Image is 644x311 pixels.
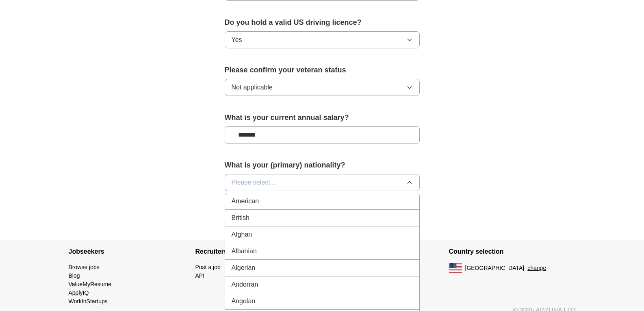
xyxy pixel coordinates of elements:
button: Please select... [225,174,420,191]
button: change [527,264,546,272]
span: Algerian [232,263,256,273]
a: Blog [69,272,80,279]
a: WorkInStartups [69,298,108,304]
span: Angolan [232,296,256,306]
a: ApplyIQ [69,289,89,296]
span: Andorran [232,280,258,289]
span: Albanian [232,246,257,256]
button: Not applicable [225,79,420,96]
span: Yes [232,35,242,45]
a: Browse jobs [69,264,100,270]
button: Yes [225,31,420,48]
span: Please select... [232,178,276,187]
span: British [232,213,249,223]
h4: Country selection [449,240,576,263]
label: What is your current annual salary? [225,112,420,123]
span: American [232,196,259,206]
a: API [195,272,205,279]
label: Please confirm your veteran status [225,65,420,76]
span: Not applicable [232,83,273,92]
span: [GEOGRAPHIC_DATA] [465,264,525,272]
span: Afghan [232,230,252,239]
label: Do you hold a valid US driving licence? [225,17,420,28]
a: Post a job [195,264,221,270]
img: US flag [449,263,462,273]
a: ValueMyResume [69,281,112,287]
label: What is your (primary) nationality? [225,160,420,171]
